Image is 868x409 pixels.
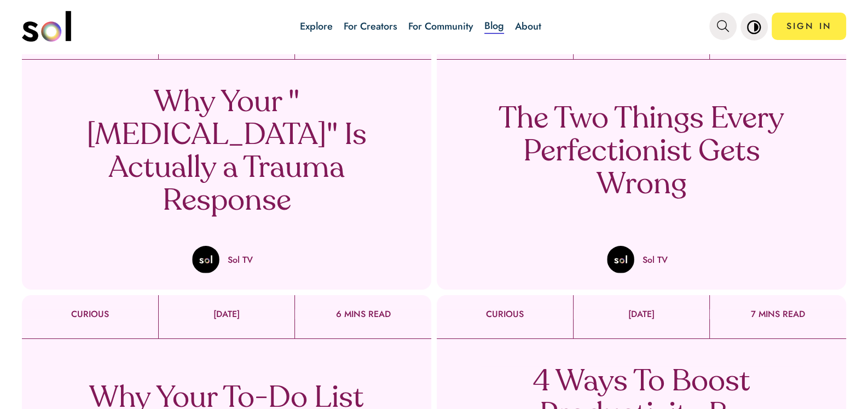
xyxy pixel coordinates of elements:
a: For Creators [344,19,397,33]
p: [DATE] [159,309,294,319]
p: 6 MINS READ [295,309,431,319]
p: [DATE] [574,309,709,319]
nav: main navigation [22,7,847,45]
p: Sol TV [643,254,668,266]
a: For Community [408,19,473,33]
a: Explore [300,19,333,33]
p: Sol TV [228,254,253,266]
a: Blog [484,19,504,34]
p: 7 MINS READ [710,309,846,319]
p: CURIOUS [437,309,573,319]
img: logo [22,11,71,42]
a: SIGN IN [772,13,846,40]
p: CURIOUS [22,309,158,319]
a: About [515,19,541,33]
p: The Two Things Every Perfectionist Gets Wrong [480,103,803,202]
p: Why Your "[MEDICAL_DATA]" Is Actually a Trauma Response [65,87,388,218]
